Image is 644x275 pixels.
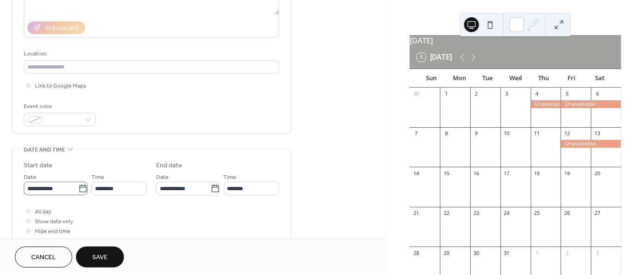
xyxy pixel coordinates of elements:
[529,69,557,88] div: Thu
[473,90,480,97] div: 2
[561,140,621,148] div: Unavailable
[586,69,614,88] div: Sat
[594,210,601,217] div: 27
[24,173,36,183] span: Date
[443,130,450,137] div: 8
[24,49,277,59] div: Location
[414,51,455,64] button: 5[DATE]
[534,90,541,97] div: 4
[35,207,51,217] span: All day
[503,210,510,217] div: 24
[412,130,419,137] div: 7
[594,90,601,97] div: 6
[557,69,585,88] div: Fri
[445,69,473,88] div: Mon
[563,90,570,97] div: 5
[594,249,601,256] div: 3
[534,130,541,137] div: 11
[156,161,182,171] div: End date
[35,227,70,237] span: Hide end time
[473,170,480,177] div: 16
[473,249,480,256] div: 30
[531,100,561,108] div: Unavailable
[412,90,419,97] div: 30
[24,102,94,111] div: Event color
[31,253,56,263] span: Cancel
[35,217,73,227] span: Show date only
[594,130,601,137] div: 13
[412,210,419,217] div: 21
[563,170,570,177] div: 19
[503,170,510,177] div: 17
[473,210,480,217] div: 23
[443,210,450,217] div: 22
[410,35,621,46] div: [DATE]
[443,90,450,97] div: 1
[561,100,621,108] div: Unavailable
[412,249,419,256] div: 28
[15,247,72,268] button: Cancel
[91,173,104,183] span: Time
[501,69,529,88] div: Wed
[24,145,65,155] span: Date and time
[156,173,169,183] span: Date
[534,210,541,217] div: 25
[473,130,480,137] div: 9
[534,170,541,177] div: 18
[76,247,124,268] button: Save
[412,170,419,177] div: 14
[503,90,510,97] div: 3
[417,69,445,88] div: Sun
[473,69,501,88] div: Tue
[24,161,53,171] div: Start date
[503,130,510,137] div: 10
[534,249,541,256] div: 1
[563,249,570,256] div: 2
[35,82,86,91] span: Link to Google Maps
[563,210,570,217] div: 26
[443,249,450,256] div: 29
[594,170,601,177] div: 20
[92,253,108,263] span: Save
[563,130,570,137] div: 12
[503,249,510,256] div: 31
[224,173,237,183] span: Time
[443,170,450,177] div: 15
